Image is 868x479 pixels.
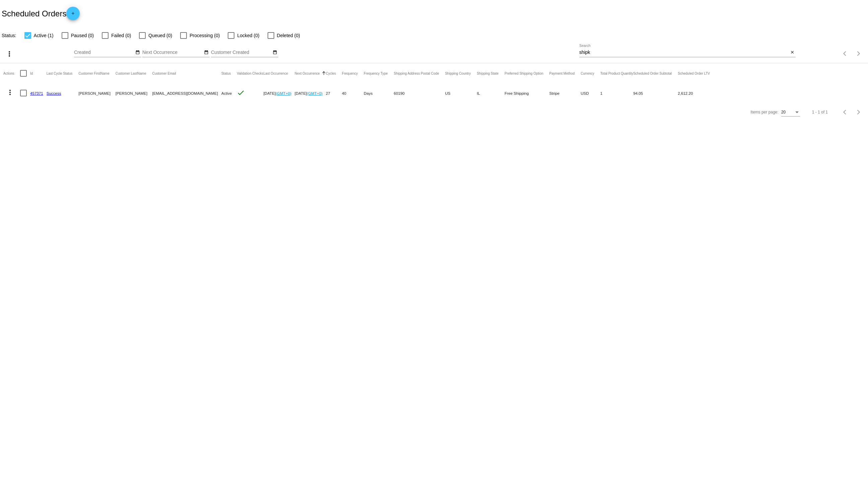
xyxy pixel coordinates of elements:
mat-icon: close [790,50,795,55]
button: Change sorting for LastProcessingCycleId [47,71,73,75]
button: Change sorting for ShippingState [477,71,499,75]
h2: Scheduled Orders [2,7,80,20]
input: Search [579,50,789,55]
button: Change sorting for ShippingPostcode [394,71,439,75]
a: (GMT+0) [307,91,322,95]
button: Change sorting for CustomerLastName [116,71,146,75]
mat-cell: USD [581,83,600,103]
mat-icon: add [69,11,77,19]
span: 20 [781,110,786,114]
input: Created [74,50,134,55]
mat-cell: 94.05 [633,83,678,103]
button: Next page [852,47,865,60]
button: Change sorting for Status [221,71,231,75]
mat-icon: more_vert [6,88,14,96]
mat-icon: check [237,89,245,97]
input: Next Occurrence [142,50,203,55]
input: Customer Created [211,50,271,55]
button: Change sorting for Frequency [342,71,358,75]
mat-cell: US [445,83,477,103]
mat-cell: [DATE] [295,83,326,103]
span: Active (1) [34,31,54,39]
mat-header-cell: Total Product Quantity [600,63,633,83]
button: Change sorting for LifetimeValue [678,71,710,75]
button: Change sorting for CurrencyIso [581,71,594,75]
div: 1 - 1 of 1 [812,110,828,114]
span: Status: [2,33,16,38]
mat-cell: 40 [342,83,364,103]
mat-cell: Stripe [549,83,581,103]
button: Change sorting for PreferredShippingOption [505,71,544,75]
a: (GMT+0) [276,91,291,95]
button: Change sorting for CustomerEmail [152,71,176,75]
mat-cell: [PERSON_NAME] [116,83,152,103]
button: Previous page [839,105,852,119]
mat-cell: 60190 [394,83,445,103]
mat-cell: 1 [600,83,633,103]
div: Items per page: [750,110,778,114]
span: Locked (0) [237,31,259,39]
button: Change sorting for ShippingCountry [445,71,471,75]
mat-cell: [EMAIL_ADDRESS][DOMAIN_NAME] [152,83,221,103]
button: Previous page [839,47,852,60]
button: Change sorting for PaymentMethod.Type [549,71,575,75]
mat-header-cell: Actions [3,63,20,83]
button: Change sorting for Cycles [326,71,336,75]
mat-cell: [DATE] [264,83,295,103]
mat-icon: date_range [135,50,140,55]
mat-icon: date_range [204,50,209,55]
button: Change sorting for Id [30,71,33,75]
mat-cell: IL [477,83,505,103]
mat-cell: Free Shipping [505,83,550,103]
button: Next page [852,105,865,119]
mat-cell: Days [364,83,394,103]
button: Change sorting for CustomerFirstName [79,71,110,75]
mat-cell: 2,612.20 [678,83,716,103]
mat-cell: [PERSON_NAME] [79,83,116,103]
mat-icon: date_range [273,50,277,55]
mat-select: Items per page: [781,110,800,115]
span: Queued (0) [148,31,172,39]
button: Change sorting for LastOccurrenceUtc [264,71,288,75]
mat-icon: more_vert [5,50,13,58]
span: Active [221,91,232,95]
mat-cell: 27 [326,83,342,103]
span: Deleted (0) [277,31,300,39]
a: Success [47,91,61,95]
button: Change sorting for Subtotal [633,71,672,75]
button: Clear [789,49,796,56]
span: Failed (0) [111,31,131,39]
mat-header-cell: Validation Checks [237,63,263,83]
button: Change sorting for FrequencyType [364,71,388,75]
button: Change sorting for NextOccurrenceUtc [295,71,320,75]
span: Processing (0) [190,31,220,39]
a: 457371 [30,91,43,95]
span: Paused (0) [71,31,94,39]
